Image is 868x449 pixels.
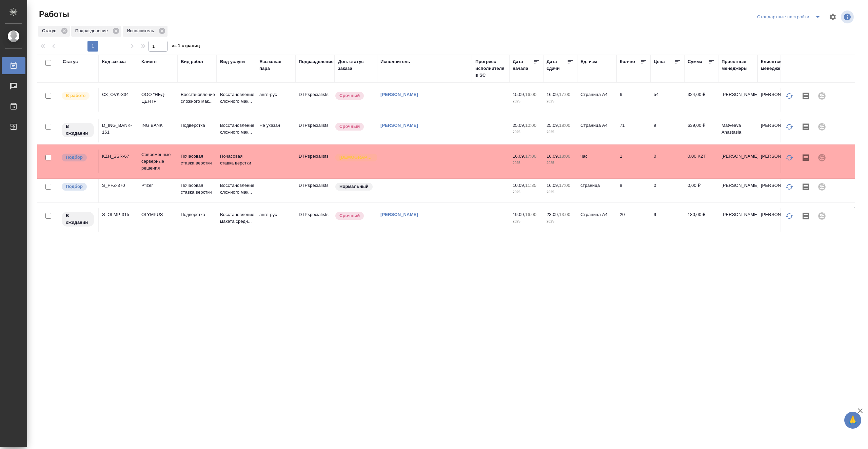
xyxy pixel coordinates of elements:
[513,160,540,167] p: 2025
[616,150,650,173] td: 1
[339,183,369,190] p: Нормальный
[577,88,616,112] td: Страница А4
[797,119,814,135] button: Скопировать мини-бриф
[559,154,570,159] p: 18:00
[650,150,684,173] td: 0
[66,212,90,226] p: В ожидании
[256,208,295,232] td: англ-рус
[580,58,597,65] div: Ед. изм
[547,218,574,225] p: 2025
[295,88,335,112] td: DTPspecialists
[339,92,360,99] p: Срочный
[181,182,213,196] p: Почасовая ставка верстки
[141,151,174,172] p: Современные серверные решения
[141,182,174,189] p: Pfizer
[841,11,855,23] span: Посмотреть информацию
[547,183,559,188] p: 16.09,
[577,208,616,232] td: Страница А4
[61,153,95,162] div: Можно подбирать исполнителей
[123,26,167,37] div: Исполнитель
[513,154,525,159] p: 16.09,
[718,150,757,173] td: [PERSON_NAME]
[781,88,797,104] button: Обновить
[559,92,570,97] p: 17:00
[220,122,253,136] p: Восстановление сложного мак...
[66,92,85,99] p: В работе
[295,119,335,142] td: DTPspecialists
[650,119,684,142] td: 9
[66,154,83,161] p: Подбор
[513,92,525,97] p: 15.09,
[525,212,536,217] p: 16:00
[513,183,525,188] p: 10.09,
[513,98,540,105] p: 2025
[547,58,567,72] div: Дата сдачи
[61,91,95,100] div: Исполнитель выполняет работу
[577,179,616,202] td: страница
[102,182,135,189] div: S_PFZ-370
[688,58,702,65] div: Сумма
[757,179,797,202] td: [PERSON_NAME]
[63,58,78,65] div: Статус
[141,91,174,105] p: ООО "НЕД-ЦЕНТР"
[825,9,841,25] span: Настроить таблицу
[559,123,570,128] p: 18:00
[757,119,797,142] td: [PERSON_NAME]
[814,119,830,135] div: Проект не привязан
[781,208,797,224] button: Обновить
[814,208,830,224] div: Проект не привязан
[718,119,757,142] td: Matveeva Anastasia
[757,88,797,112] td: [PERSON_NAME]
[525,123,536,128] p: 10:00
[755,12,825,22] div: split button
[172,42,200,52] span: из 1 страниц
[797,179,814,195] button: Скопировать мини-бриф
[525,183,536,188] p: 11:35
[513,189,540,196] p: 2025
[844,412,861,429] button: 🙏
[220,182,253,196] p: Восстановление сложного мак...
[559,212,570,217] p: 13:00
[757,208,797,232] td: [PERSON_NAME]
[577,150,616,173] td: час
[256,88,295,112] td: англ-рус
[220,153,253,167] p: Почасовая ставка верстки
[797,88,814,104] button: Скопировать мини-бриф
[181,122,213,129] p: Подверстка
[616,179,650,202] td: 8
[718,179,757,202] td: [PERSON_NAME]
[525,92,536,97] p: 16:00
[513,212,525,217] p: 19.09,
[797,208,814,224] button: Скопировать мини-бриф
[797,150,814,166] button: Скопировать мини-бриф
[814,179,830,195] div: Проект не привязан
[61,182,95,191] div: Можно подбирать исполнителей
[66,123,90,137] p: В ожидании
[181,153,213,167] p: Почасовая ставка верстки
[513,129,540,136] p: 2025
[295,150,335,173] td: DTPspecialists
[684,88,718,112] td: 324,00 ₽
[339,123,360,130] p: Срочный
[684,208,718,232] td: 180,00 ₽
[102,153,135,160] div: KZH_SSR-67
[781,179,797,195] button: Обновить
[513,58,533,72] div: Дата начала
[547,98,574,105] p: 2025
[650,88,684,112] td: 54
[722,58,754,72] div: Проектные менеджеры
[338,58,374,72] div: Доп. статус заказа
[547,129,574,136] p: 2025
[141,122,174,129] p: ING BANK
[684,179,718,202] td: 0,00 ₽
[547,123,559,128] p: 25.09,
[102,211,135,218] div: S_OLMP-315
[220,91,253,105] p: Восстановление сложного мак...
[757,150,797,173] td: [PERSON_NAME]
[684,119,718,142] td: 639,00 ₽
[380,212,418,217] a: [PERSON_NAME]
[513,123,525,128] p: 25.09,
[299,58,334,65] div: Подразделение
[380,58,410,65] div: Исполнитель
[650,208,684,232] td: 9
